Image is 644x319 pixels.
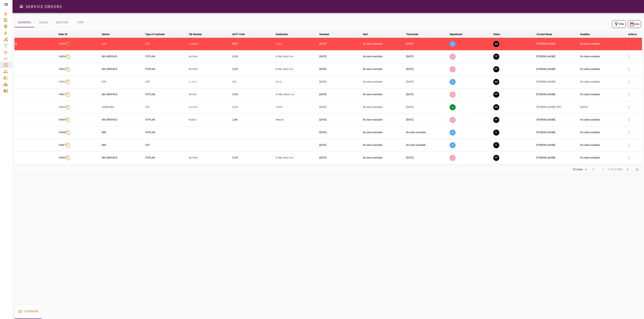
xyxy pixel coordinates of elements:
button: FINAL PREPARATION [493,92,499,98]
div: 10 rows [570,167,588,173]
p: MKJS [276,80,318,84]
td: CST [144,139,188,151]
button: Details [624,153,634,163]
button: AWAITING ASSIGNMENT [493,41,499,47]
td: No date available [579,63,623,76]
td: [PERSON_NAME] [536,139,579,151]
span: 1-10 of 2846 [608,168,623,172]
span: Type of Customer [145,32,170,37]
td: CST [144,38,188,50]
td: FLTPLAN [144,151,188,164]
div: Destination [276,32,288,37]
td: No date available [579,113,623,126]
button: FINAL PREPARATION [493,155,499,161]
span: Previous Page [598,165,608,174]
td: No date available [362,50,405,63]
td: [DATE] [319,88,362,101]
span: ACFT ICAO [232,32,250,37]
p: N16CS [189,118,231,122]
button: OPS [71,18,89,27]
p: R [15,42,57,46]
p: 14648 [58,131,66,134]
td: [DATE] [579,101,623,113]
td: [PERSON_NAME] [536,63,579,76]
button: FINAL PREPARATION [493,54,499,60]
span: First Page [588,165,598,174]
td: No date available [362,63,405,76]
td: MX AIRSPACE [101,63,144,76]
span: Order ID [58,32,73,37]
td: CST [144,76,188,88]
p: 14646 [58,156,66,159]
button: Details [624,52,634,61]
td: No date available [362,113,405,126]
td: No date available [362,101,405,113]
button: Details [624,140,634,150]
p: MWCR [276,118,318,122]
div: Status [493,32,500,37]
p: N179KC [189,156,231,159]
span: Tail Number [189,32,207,37]
p: Q [450,104,456,110]
td: MX AIRSPACE [101,88,144,101]
p: N179KC [189,67,231,71]
td: No date available [362,139,405,151]
p: A [450,155,456,161]
p: N179KC [189,55,231,58]
p: KTMB, MGGT, KLRD, MGGT, KTMB, MGGT [276,93,318,96]
td: FLTPLAN [144,113,188,126]
td: [PERSON_NAME] [536,88,579,101]
td: [PERSON_NAME] [536,151,579,164]
span: Travel Date [406,32,423,37]
td: [DATE] [405,38,449,50]
span: Destination [276,32,293,37]
p: O [450,79,456,85]
td: COF [101,38,144,50]
button: Filter [612,20,626,28]
button: FINAL PREPARATION [493,66,499,72]
p: TNCC [276,42,318,46]
span: Received [319,32,334,37]
button: QUOTES [53,18,71,27]
span: last_page [635,167,640,172]
p: A [450,92,456,98]
td: [DATE] [319,38,362,50]
p: O [450,41,456,47]
td: [PERSON_NAME] [536,50,579,63]
td: No date available [579,151,623,164]
td: CL35 [231,101,275,113]
td: CL35 [231,50,275,63]
button: GENERAL [14,18,34,27]
button: Details [624,64,634,74]
td: No date available [579,126,623,139]
p: N106KH [189,42,231,46]
button: Details [624,102,634,112]
div: basic tabs example [14,18,89,27]
td: [PERSON_NAME] [536,76,579,88]
div: Type of Customer [145,32,165,37]
div: ACFT ICAO [232,32,245,37]
h6: SERVICE ORDERS [25,3,62,10]
td: [DATE] [405,63,449,76]
td: [DATE] [319,50,362,63]
button: Details [624,115,634,125]
div: Service [102,32,110,37]
p: 14651 [58,93,66,96]
button: FINAL PREPARATION [493,117,499,123]
td: [DATE] [319,113,362,126]
div: Deadline [580,32,590,37]
div: Department [450,32,462,37]
td: [PERSON_NAME] [536,113,579,126]
td: [DATE] [405,50,449,63]
button: Date [627,20,641,28]
td: [PERSON_NAME] [536,38,579,50]
td: CL35 [231,63,275,76]
td: No date available [405,139,449,151]
button: SALES [34,18,53,27]
p: MMPR [276,105,318,109]
p: A [450,66,456,72]
button: Details [624,39,634,49]
div: 10 rows [571,168,584,171]
p: A [450,117,456,123]
span: Last Page [632,165,642,174]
